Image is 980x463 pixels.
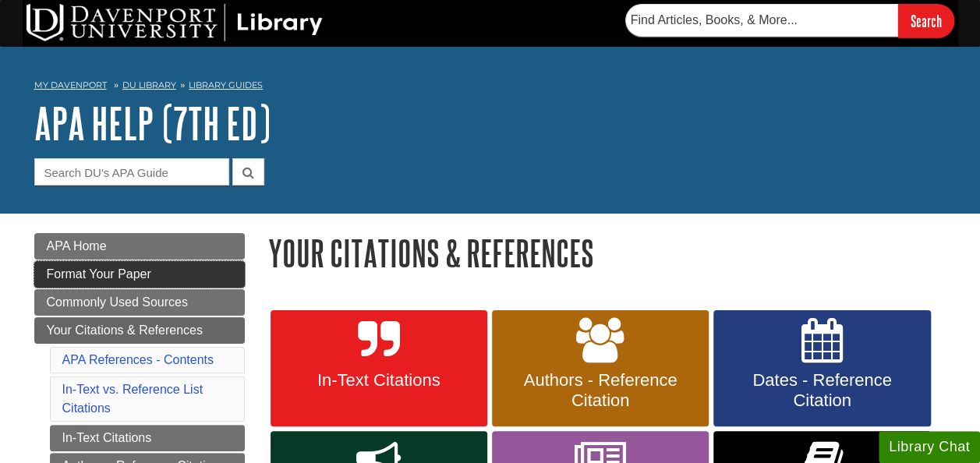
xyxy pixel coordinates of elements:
button: Library Chat [879,431,980,463]
a: Format Your Paper [34,261,245,288]
a: Library Guides [189,80,263,90]
input: Search DU's APA Guide [34,158,229,186]
a: Dates - Reference Citation [713,310,930,427]
a: DU Library [122,80,176,90]
img: DU Library [27,4,323,41]
span: Your Citations & References [47,323,203,337]
h1: Your Citations & References [268,233,946,273]
span: Commonly Used Sources [47,295,188,309]
a: Commonly Used Sources [34,289,245,316]
input: Search [898,4,954,37]
a: APA References - Contents [62,353,214,366]
span: In-Text Citations [282,370,476,391]
a: In-Text vs. Reference List Citations [62,383,203,415]
a: In-Text Citations [50,425,245,451]
a: Your Citations & References [34,317,245,344]
span: Format Your Paper [47,267,151,281]
span: Authors - Reference Citation [504,370,697,411]
a: APA Help (7th Ed) [34,99,271,147]
a: APA Home [34,233,245,260]
span: APA Home [47,239,107,253]
input: Find Articles, Books, & More... [625,4,898,37]
nav: breadcrumb [34,75,946,100]
form: Searches DU Library's articles, books, and more [625,4,954,37]
span: Dates - Reference Citation [725,370,918,411]
a: My Davenport [34,79,107,92]
a: In-Text Citations [271,310,487,427]
a: Authors - Reference Citation [492,310,709,427]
